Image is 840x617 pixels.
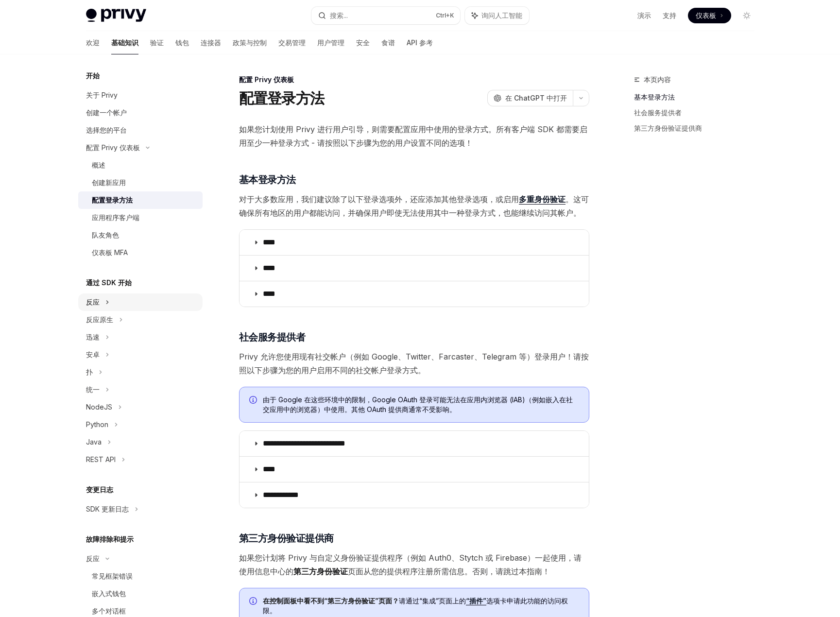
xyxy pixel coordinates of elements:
a: 验证 [150,31,164,54]
font: 仪表板 MFA [92,248,128,257]
font: 基本登录方法 [239,174,296,186]
font: 对于大多数应用，我们建议除了以下登录选项外，还应添加其他登录选项，或启用 [239,194,519,204]
font: 创建一个帐户 [86,108,127,117]
a: 多重身份验证 [519,194,566,205]
font: 政策与控制 [233,38,267,47]
svg: 信息 [249,396,259,406]
font: +K [446,12,454,19]
a: 安全 [356,31,370,54]
font: 配置登录方法 [92,196,133,204]
font: 连接器 [201,38,221,47]
a: 基本登录方法 [634,89,762,105]
font: 扑 [86,368,93,376]
a: 基础知识 [111,31,138,54]
font: 社会服务提供者 [634,108,682,117]
font: 开始 [86,71,100,80]
font: Python [86,420,108,428]
font: 迅速 [86,333,100,341]
font: Ctrl [436,12,446,19]
font: 多重身份验证 [519,194,566,204]
font: 嵌入式钱包 [92,589,126,598]
a: “插件” [466,597,486,605]
a: 选择您的平台 [78,121,203,139]
a: 第三方身份验证提供商 [634,120,762,136]
a: 钱包 [175,31,189,54]
font: 仪表板 [696,11,716,19]
a: 连接器 [201,31,221,54]
font: 反应原生 [86,315,113,324]
font: 本页内容 [644,75,671,84]
a: 社会服务提供者 [634,105,762,120]
font: 在控制面板中看不到“第三方身份验证”页面？ [263,597,399,605]
font: 交易管理 [278,38,306,47]
font: 用户管理 [317,38,344,47]
font: 页面从您的提供程序注册所需信息。否则，请跳过本指南！ [348,566,550,576]
a: 配置登录方法 [78,191,203,209]
font: 配置 Privy 仪表板 [239,75,294,84]
font: 安全 [356,38,370,47]
font: 应用程序客户端 [92,213,139,222]
font: 基础知识 [111,38,138,47]
button: 搜索...Ctrl+K [311,7,460,24]
font: 队友角色 [92,231,119,239]
font: 安卓 [86,350,100,359]
font: 反应 [86,554,100,563]
a: 嵌入式钱包 [78,585,203,602]
font: 社会服务提供者 [239,331,306,343]
font: 第三方身份验证提供商 [239,532,334,544]
font: “插件” [466,597,486,605]
font: Privy 允许您使用现有社交帐户（例如 Google、Twitter、Farcaster、Telegram 等）登录用户！请按照以下步骤为您的用户启用不同的社交帐户登录方式。 [239,352,589,375]
font: 第三方身份验证 [293,566,348,576]
font: 请通过“集成”页面上的 [399,597,466,605]
a: 常见框架错误 [78,567,203,585]
a: 概述 [78,156,203,174]
svg: 信息 [249,597,259,607]
font: 如果您计划使用 Privy 进行用户引导，则需要配置应用中使用的登录方式。所有客户端 SDK 都需要启用至少一种登录方式 - 请按照以下步骤为您的用户设置不同的选项！ [239,124,587,148]
font: 概述 [92,161,105,169]
font: Java [86,438,102,446]
a: 食谱 [381,31,395,54]
a: API 参考 [407,31,433,54]
a: 队友角色 [78,226,203,244]
font: 配置登录方法 [239,89,325,107]
font: 食谱 [381,38,395,47]
font: 由于 Google 在这些环境中的限制，Google OAuth 登录可能无法在应用内浏览器 (IAB)（例如嵌入在社交应用中的浏览器）中使用。其他 OAuth 提供商通常不受影响。 [263,395,573,413]
font: 变更日志 [86,485,113,494]
img: 灯光标志 [86,9,146,22]
a: 支持 [663,11,676,20]
a: 欢迎 [86,31,100,54]
a: 创建一个帐户 [78,104,203,121]
button: 切换暗模式 [739,8,754,23]
a: 用户管理 [317,31,344,54]
font: 统一 [86,385,100,394]
font: 选择您的平台 [86,126,127,134]
a: 演示 [637,11,651,20]
font: 第三方身份验证提供商 [634,124,702,132]
a: 政策与控制 [233,31,267,54]
font: API 参考 [407,38,433,47]
font: 钱包 [175,38,189,47]
font: 演示 [637,11,651,19]
font: 如果您计划将 Privy 与自定义身份验证提供程序（例如 Auth0、Stytch 或 Firebase）一起使用，请使用信息中心的 [239,553,582,576]
font: NodeJS [86,403,112,411]
font: REST API [86,455,116,463]
button: 在 ChatGPT 中打开 [487,90,573,106]
font: 欢迎 [86,38,100,47]
font: 通过 SDK 开始 [86,278,132,287]
button: 询问人工智能 [465,7,529,24]
a: 仪表板 [688,8,731,23]
font: 验证 [150,38,164,47]
font: 搜索... [330,11,348,19]
font: 常见框架错误 [92,572,133,580]
a: 交易管理 [278,31,306,54]
font: SDK 更新日志 [86,505,129,513]
font: 反应 [86,298,100,306]
font: 创建新应用 [92,178,126,187]
a: 创建新应用 [78,174,203,191]
font: 支持 [663,11,676,19]
a: 应用程序客户端 [78,209,203,226]
font: 在 ChatGPT 中打开 [505,94,567,102]
font: 询问人工智能 [481,11,522,19]
font: 配置 Privy 仪表板 [86,143,140,152]
font: 故障排除和提示 [86,535,134,543]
